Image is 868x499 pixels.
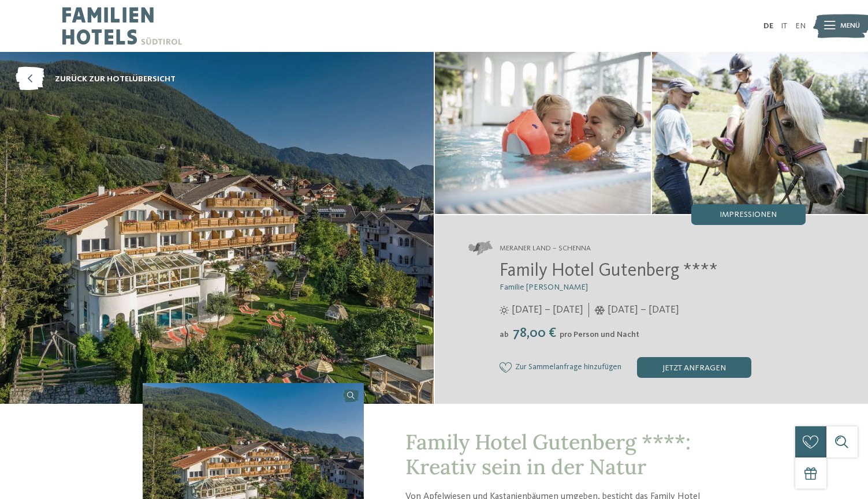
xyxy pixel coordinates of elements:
span: Zur Sammelanfrage hinzufügen [515,363,621,372]
div: jetzt anfragen [637,357,751,378]
span: ab [500,331,509,339]
span: 78,00 € [510,327,558,340]
span: Familie [PERSON_NAME] [500,283,588,291]
img: Das Familienhotel in Schenna für kreative Naturliebhaber [435,52,651,214]
span: Family Hotel Gutenberg ****: Kreativ sein in der Natur [405,429,691,480]
i: Öffnungszeiten im Winter [594,306,605,315]
a: IT [781,22,787,30]
a: DE [763,22,773,30]
span: Meraner Land – Schenna [500,243,591,254]
img: Das Familienhotel in Schenna für kreative Naturliebhaber [652,52,868,214]
span: [DATE] – [DATE] [608,303,679,317]
i: Öffnungszeiten im Sommer [500,306,509,315]
span: Impressionen [720,211,777,219]
span: pro Person und Nacht [560,331,639,339]
span: zurück zur Hotelübersicht [55,73,176,85]
a: zurück zur Hotelübersicht [16,67,176,91]
a: EN [795,22,806,30]
span: [DATE] – [DATE] [512,303,583,317]
span: Menü [840,21,860,31]
span: Family Hotel Gutenberg **** [500,262,718,280]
